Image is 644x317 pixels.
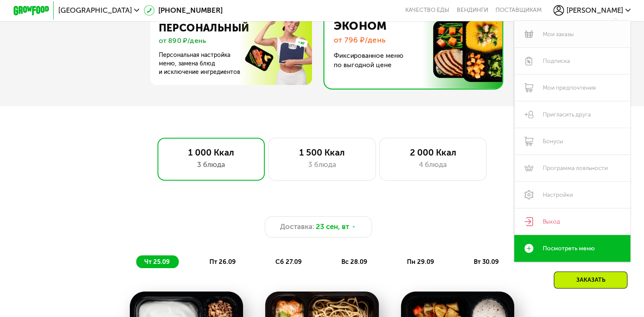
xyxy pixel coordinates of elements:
a: Подписка [514,48,630,74]
div: 3 блюда [167,159,255,170]
div: 4 блюда [389,159,477,170]
span: вс 28.09 [341,258,367,266]
a: Бонусы [514,128,630,155]
a: Посмотреть меню [514,235,630,262]
span: пн 29.09 [407,258,434,266]
div: 1 500 Ккал [278,147,366,158]
span: 23 сен, вт [316,221,349,232]
span: [GEOGRAPHIC_DATA] [58,7,132,14]
a: Мои заказы [514,21,630,48]
span: [PERSON_NAME] [567,7,623,14]
a: Вендинги [457,7,488,14]
div: поставщикам [495,7,542,14]
a: Программа лояльности [514,155,630,181]
span: вт 30.09 [474,258,499,266]
div: 1 000 Ккал [167,147,255,158]
span: пт 26.09 [209,258,236,266]
span: чт 25.09 [144,258,170,266]
a: Качество еды [405,7,449,14]
div: 3 блюда [278,159,366,170]
div: 2 000 Ккал [389,147,477,158]
span: сб 27.09 [275,258,302,266]
span: Доставка: [280,221,314,232]
a: Выход [514,208,630,235]
div: Заказать [554,272,627,289]
a: [PHONE_NUMBER] [144,5,223,16]
a: Настройки [514,181,630,208]
a: Мои предпочтения [514,74,630,101]
a: Пригласить друга [514,101,630,128]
